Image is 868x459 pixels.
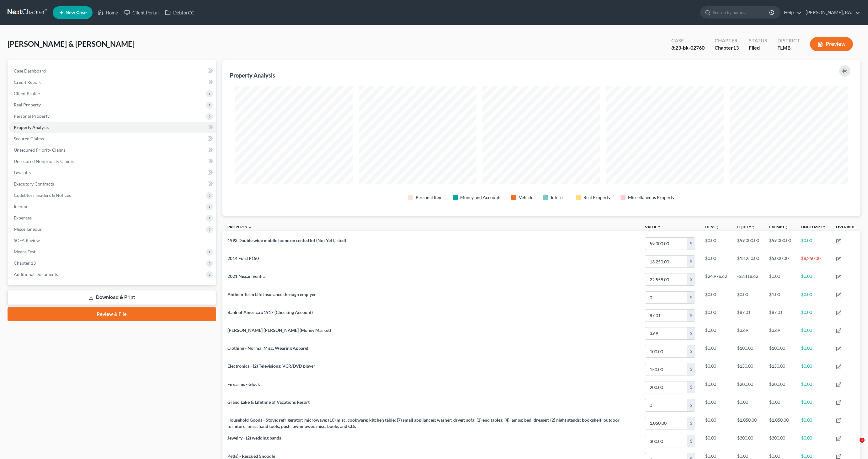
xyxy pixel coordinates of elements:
[645,327,687,339] input: 0.00
[8,39,135,48] span: [PERSON_NAME] & [PERSON_NAME]
[14,215,32,220] span: Expenses
[733,45,739,51] span: 13
[8,290,216,305] a: Download & Print
[700,306,732,324] td: $0.00
[645,417,687,429] input: 0.00
[796,378,831,396] td: $0.00
[14,113,50,119] span: Personal Property
[687,399,695,411] div: $
[764,414,796,432] td: $1,050.00
[227,292,316,297] span: Anthem Term Life Insurance through emplyer
[687,435,695,447] div: $
[777,44,800,51] div: FLMB
[14,238,40,243] span: SOFA Review
[751,225,755,229] i: unfold_more
[9,144,216,156] a: Unsecured Priority Claims
[715,37,739,44] div: Chapter
[822,225,826,229] i: unfold_more
[764,432,796,450] td: $300.00
[781,7,802,18] a: Help
[796,271,831,289] td: $0.00
[796,253,831,271] td: $8,250.00
[671,44,705,51] div: 8:23-bk-02760
[645,345,687,357] input: 0.00
[227,224,252,229] a: Property expand_less
[732,378,764,396] td: $200.00
[769,224,788,229] a: Exemptunfold_more
[796,306,831,324] td: $0.00
[785,225,788,229] i: unfold_more
[796,432,831,450] td: $0.00
[796,360,831,378] td: $0.00
[460,194,501,201] div: Money and Accounts
[227,273,265,279] span: 2021 Nissan Sentra
[764,253,796,271] td: $5,000.00
[732,235,764,252] td: $59,000.00
[14,226,42,232] span: Miscellaneous
[700,235,732,252] td: $0.00
[645,363,687,375] input: 0.00
[715,44,739,51] div: Chapter
[810,37,853,51] button: Preview
[14,272,58,277] span: Additional Documents
[700,271,732,289] td: $24,976.62
[14,260,36,266] span: Chapter 13
[227,238,346,243] span: 1993 Double wide mobile home on rented lot (Not Yet Listed)
[14,204,28,209] span: Income
[645,435,687,447] input: 0.00
[14,192,71,198] span: Codebtors Insiders & Notices
[162,7,197,18] a: DebtorCC
[9,77,216,88] a: Credit Report
[847,438,862,453] iframe: Intercom live chat
[14,68,46,73] span: Case Dashboard
[14,249,35,254] span: Means Test
[14,91,40,96] span: Client Profile
[764,306,796,324] td: $87.01
[121,7,162,18] a: Client Portal
[764,396,796,414] td: $0.00
[713,7,770,18] input: Search by name...
[248,225,252,229] i: expand_less
[764,324,796,342] td: $3.69
[796,324,831,342] td: $0.00
[14,159,74,164] span: Unsecured Nonpriority Claims
[700,253,732,271] td: $0.00
[645,399,687,411] input: 0.00
[764,378,796,396] td: $200.00
[66,10,87,15] span: New Case
[9,133,216,144] a: Secured Claims
[227,327,331,333] span: [PERSON_NAME] [PERSON_NAME] (Money Market)
[94,7,121,18] a: Home
[687,310,695,321] div: $
[14,181,54,186] span: Executory Contracts
[227,453,275,459] span: Pet(s) - Rescued Snoodle
[737,224,755,229] a: Equityunfold_more
[732,271,764,289] td: -$2,418.62
[687,327,695,339] div: $
[645,238,687,250] input: 0.00
[749,37,767,44] div: Status
[700,396,732,414] td: $0.00
[687,256,695,267] div: $
[732,253,764,271] td: $13,250.00
[687,381,695,393] div: $
[583,194,610,201] div: Real Property
[671,37,705,44] div: Case
[764,360,796,378] td: $150.00
[14,79,41,85] span: Credit Report
[645,381,687,393] input: 0.00
[9,178,216,190] a: Executory Contracts
[860,438,865,443] span: 1
[227,399,310,405] span: Grand Lake & Lifetime of Vacations Resort
[700,324,732,342] td: $0.00
[14,102,41,107] span: Real Property
[227,256,259,261] span: 2014 Ford F150
[227,363,315,369] span: Electronics - (2) Televisions; VCR/DVD player
[645,256,687,267] input: 0.00
[700,342,732,360] td: $0.00
[801,224,826,229] a: Unexemptunfold_more
[732,289,764,306] td: $0.00
[687,292,695,304] div: $
[687,273,695,285] div: $
[716,225,719,229] i: unfold_more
